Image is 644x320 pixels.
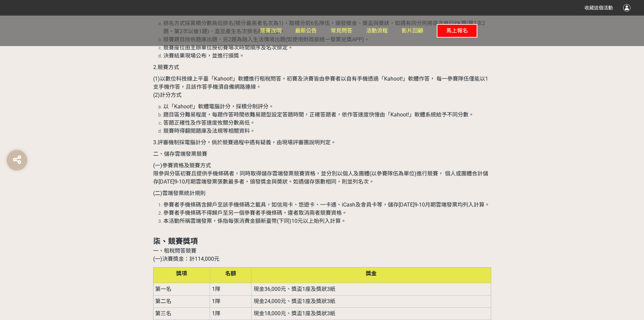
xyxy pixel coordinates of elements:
span: 名額 [225,270,236,277]
span: (2)計分方式 [153,92,182,98]
span: 1隊 [212,286,220,292]
span: (一)參賽資格及競賽方式 [153,162,211,169]
span: 獎項 [176,270,187,277]
span: 決賽結果現場公布，並進行頒獎。 [163,52,244,59]
span: 活動流程 [366,27,388,34]
span: 現金18,000元、獎盃1座及獎狀3紙 [254,310,335,317]
span: 題目區分難易程度，每題作答時間依難易題型設定答題時間，正確答題者，依作答速度快慢由「Kahoot!」軟體系統給予不同分數。 [163,111,474,118]
span: 本活動所稱雲端發票，係指每張消費金額新臺幣(下同)10元以上始列入計算。 [163,218,346,224]
span: 二、儲存雲端發票競賽 [153,151,207,157]
span: 參賽者手機條碼含歸戶至該手機條碼之載具，如信用卡、悠遊卡、一卡通、iCash及會員卡等，儲存[DATE]9-10月期雲端發票均列入計算。 [163,201,490,208]
span: 1隊 [212,298,220,304]
span: 收藏這個活動 [585,5,613,10]
span: 限參與分區初賽且提供手機條碼者，同時取得儲存雲端發票競賽資格，並分別以個人及團體(以參賽隊伍為單位)進行競賽， 個人或團體合計儲存[DATE]9-10月期雲端發票張數最多者，頒發獎金與奬狀。如遇... [153,170,488,185]
span: 獎金 [366,270,377,277]
span: 一、租稅問答競賽 [153,248,196,254]
span: 競賽說明 [260,27,282,34]
a: 活動流程 [366,16,388,46]
a: 最新公告 [295,16,317,46]
span: 最新公告 [295,27,317,34]
span: 2.競賽方式 [153,64,179,70]
span: 第三名 [155,310,171,317]
span: 第二名 [155,298,171,304]
span: 現金36,000元、獎盃1座及獎狀3紙 [254,286,335,292]
span: 影片回顧 [402,27,423,34]
a: 常見問答 [331,16,352,46]
span: 馬上報名 [446,27,468,34]
span: (一)決賽獎金：計114,000元 [153,256,219,262]
a: 影片回顧 [402,16,423,46]
span: 競賽座位由主辦單位按初賽場次時間順序及名次排定。 [163,44,293,51]
strong: 柒、競賽獎項 [153,237,198,246]
span: 3.評審機制採電腦計分，倘於競賽過程中遇有疑義，由現場評審團說明判定。 [153,139,336,146]
span: 常見問答 [331,27,352,34]
span: 現金24,000元、獎盃1座及獎狀3紙 [254,298,335,304]
span: 1隊 [212,310,220,317]
span: (1)以數位科技線上平臺「Kahoot!」軟體進行租稅問答，初賽及決賽皆由參賽者以自有手機透過「Kahoot!」軟體作答， 每一參賽隊伍僅能以1支手機作答，且該作答手機須自備網路連線。 [153,76,488,90]
span: 參賽者手機條碼不得歸戶至另一個參賽者手機條碼，違者取消兩者競賽資格。 [163,210,347,216]
a: 競賽說明 [260,16,282,46]
span: (二)雲端發票統計規則 [153,190,206,196]
span: 競賽時得翻閱題庫及法規等相關資料。 [163,128,255,134]
button: 馬上報名 [437,24,477,38]
span: 以「Kahoot!」軟體電腦計分，採積分制評分。 [163,103,274,110]
span: 答題正確性及作答速度攸關分數高低。 [163,120,255,126]
span: 第一名 [155,286,171,292]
